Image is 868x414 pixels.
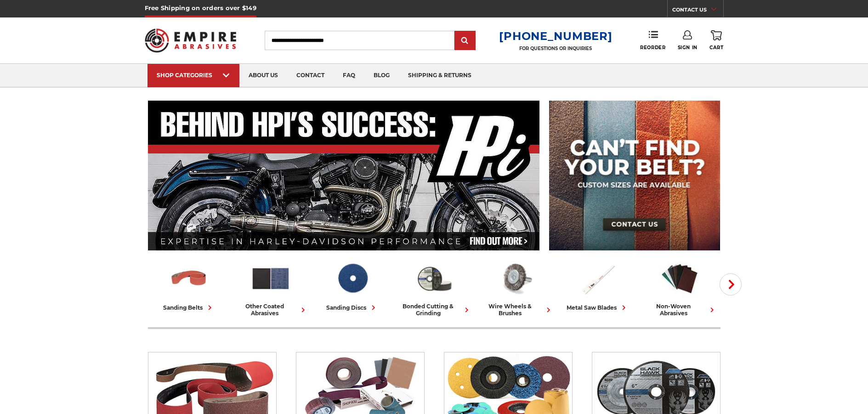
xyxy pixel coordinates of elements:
div: bonded cutting & grinding [397,303,471,317]
div: SHOP CATEGORIES [157,72,230,79]
a: CONTACT US [672,5,723,17]
div: metal saw blades [567,303,629,312]
a: non-woven abrasives [642,259,717,317]
a: [PHONE_NUMBER] [499,29,612,43]
a: other coated abrasives [233,259,308,317]
a: Cart [709,30,723,51]
a: sanding discs [315,259,390,312]
a: metal saw blades [561,259,635,312]
span: Sign In [678,45,698,51]
a: contact [287,64,334,87]
img: Non-woven Abrasives [659,259,700,298]
a: bonded cutting & grinding [397,259,471,317]
img: Banner for an interview featuring Horsepower Inc who makes Harley performance upgrades featured o... [148,101,540,250]
img: Sanding Belts [169,259,209,298]
a: Reorder [640,30,665,50]
img: Sanding Discs [332,259,373,298]
img: Other Coated Abrasives [250,259,291,298]
a: faq [334,64,364,87]
div: wire wheels & brushes [479,303,553,317]
a: sanding belts [152,259,226,312]
div: sanding discs [326,303,378,312]
span: Reorder [640,45,665,51]
span: Cart [709,45,723,51]
button: Next [720,273,742,295]
a: about us [239,64,287,87]
img: Metal Saw Blades [578,259,618,298]
img: Bonded Cutting & Grinding [414,259,454,298]
img: Wire Wheels & Brushes [496,259,536,298]
div: other coated abrasives [233,303,308,317]
a: blog [364,64,399,87]
input: Submit [456,32,474,50]
a: shipping & returns [399,64,481,87]
p: FOR QUESTIONS OR INQUIRIES [499,45,612,51]
img: promo banner for custom belts. [549,101,720,250]
div: non-woven abrasives [642,303,717,317]
img: Empire Abrasives [145,23,237,58]
div: sanding belts [163,303,215,312]
a: wire wheels & brushes [479,259,553,317]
